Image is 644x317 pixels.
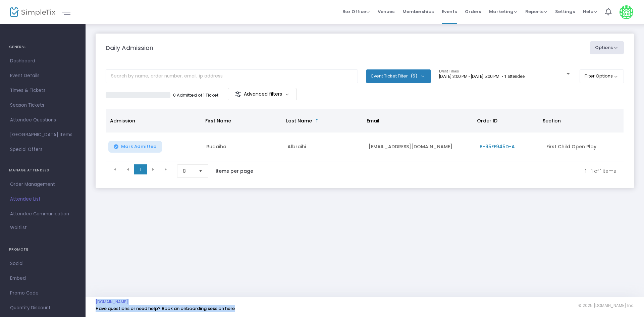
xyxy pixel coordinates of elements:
[10,210,75,218] span: Attendee Communication
[267,164,616,178] kendo-pager-info: 1 - 1 of 1 items
[228,88,297,100] m-button: Advanced filters
[106,69,358,83] input: Search by name, order number, email, ip address
[378,3,394,20] span: Venues
[578,303,634,308] span: © 2025 [DOMAIN_NAME] Inc.
[342,8,370,15] span: Box Office
[314,118,320,123] span: Sortable
[205,117,231,124] span: First Name
[402,3,434,20] span: Memberships
[542,133,624,161] td: First Child Open Play
[10,57,75,65] span: Dashboard
[121,144,157,149] span: Mark Admitted
[465,3,481,20] span: Orders
[411,73,417,79] span: (5)
[134,164,147,174] span: Page 1
[173,92,218,99] p: 0 Admitted of 1 Ticket
[108,141,162,153] button: Mark Admitted
[590,41,624,54] button: Options
[106,43,153,52] m-panel-title: Daily Admission
[480,143,515,150] span: B-95FF945D-A
[9,164,76,177] h4: MANAGE ATTENDEES
[10,86,75,95] span: Times & Tickets
[580,69,624,83] button: Filter Options
[442,3,457,20] span: Events
[216,168,253,174] label: items per page
[10,289,75,298] span: Promo Code
[10,195,75,204] span: Attendee List
[235,91,241,98] img: filter
[183,168,193,174] span: 8
[10,274,75,283] span: Embed
[196,165,205,177] button: Select
[543,117,561,124] span: Section
[366,69,431,83] button: Event Ticket Filter(5)
[202,133,283,161] td: Ruqaiha
[106,109,624,161] div: Data table
[286,117,312,124] span: Last Name
[525,8,547,15] span: Reports
[10,130,75,139] span: [GEOGRAPHIC_DATA] Items
[96,305,235,312] a: Have questions or need help? Book an onboarding session here
[367,117,379,124] span: Email
[10,304,75,312] span: Quantity Discount
[10,180,75,189] span: Order Management
[110,117,135,124] span: Admission
[10,116,75,124] span: Attendee Questions
[9,243,76,256] h4: PROMOTE
[283,133,365,161] td: Albraihi
[10,259,75,268] span: Social
[10,101,75,110] span: Season Tickets
[10,224,27,231] span: Waitlist
[9,40,76,54] h4: GENERAL
[489,8,517,15] span: Marketing
[96,299,128,305] a: [DOMAIN_NAME]
[439,74,525,79] span: [DATE] 3:00 PM - [DATE] 5:00 PM • 1 attendee
[555,3,575,20] span: Settings
[477,117,497,124] span: Order ID
[365,133,476,161] td: [EMAIL_ADDRESS][DOMAIN_NAME]
[10,71,75,80] span: Event Details
[583,8,597,15] span: Help
[10,145,75,154] span: Special Offers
